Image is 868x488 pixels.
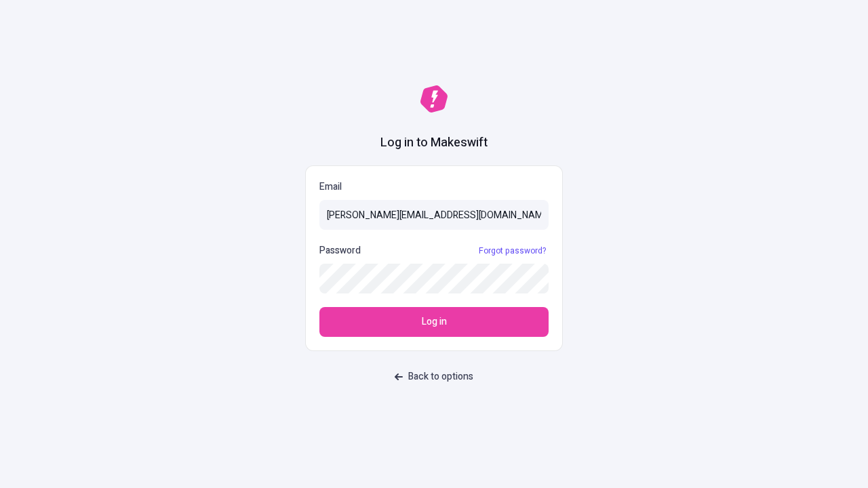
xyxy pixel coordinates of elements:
[319,307,549,337] button: Log in
[319,180,549,195] p: Email
[319,243,361,258] p: Password
[380,134,488,152] h1: Log in to Makeswift
[422,314,447,329] span: Log in
[476,245,549,256] a: Forgot password?
[319,200,549,230] input: Email
[408,369,473,384] span: Back to options
[387,365,481,389] button: Back to options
